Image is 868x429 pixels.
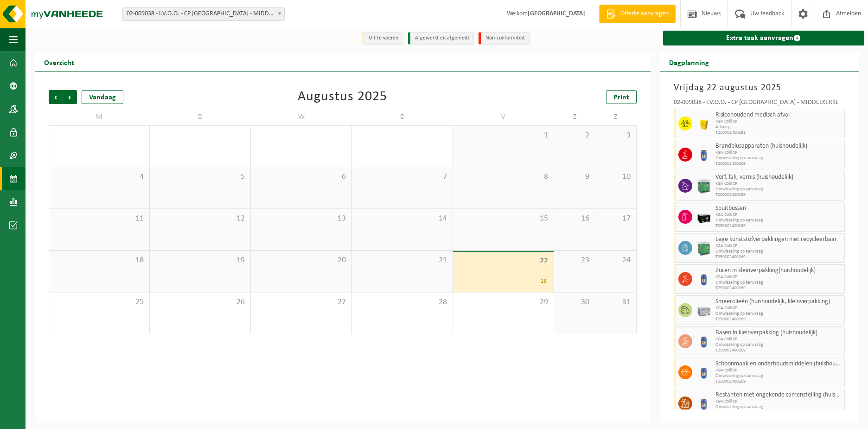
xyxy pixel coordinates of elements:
span: T250002400269 [715,286,842,291]
span: Print [613,94,629,101]
span: 25 [54,297,145,307]
span: 10 [600,172,632,182]
span: KGA Colli CP [715,399,842,404]
img: PB-OT-0120-HPE-00-02 [697,148,711,162]
img: LP-SB-00050-HPE-22 [697,117,711,130]
span: 8 [458,172,549,182]
span: T250002400269 [715,192,842,198]
td: D [150,109,251,125]
span: 16 [559,214,590,224]
img: PB-HB-1400-HPE-GN-11 [697,240,711,256]
span: 02-009038 - I.V.O.O. - CP MIDDELKERKE - MIDDELKERKE [123,7,284,20]
span: 11 [54,214,145,224]
span: 30 [559,297,590,307]
div: 13 [537,275,549,287]
span: KGA Colli CP [715,274,842,280]
h3: Vrijdag 22 augustus 2025 [674,81,845,95]
span: 15 [458,214,549,224]
span: 14 [357,214,448,224]
span: 29 [458,297,549,307]
img: PB-HB-1400-HPE-GN-11 [697,178,711,194]
img: PB-LB-0680-HPE-BK-11 [697,210,711,224]
span: 28 [357,297,448,307]
span: T250002400269 [715,223,842,229]
span: KGA Colli CP [715,243,842,249]
a: Offerte aanvragen [599,5,676,23]
span: Omwisseling op aanvraag [715,156,842,161]
span: Omwisseling op aanvraag [715,218,842,223]
img: PB-OT-0120-HPE-00-02 [697,334,711,348]
span: Omwisseling op aanvraag [715,280,842,286]
span: Volgende [63,90,77,104]
span: T250002400291 [715,130,842,136]
a: Extra taak aanvragen [663,31,864,45]
span: 3 [600,130,632,141]
span: 7 [357,172,448,182]
td: W [251,109,352,125]
span: Verf, lak, vernis (huishoudelijk) [715,174,842,181]
span: KGA Colli CP [715,368,842,373]
span: T250002400269 [715,161,842,167]
span: Omwisseling op aanvraag [715,404,842,410]
span: Basen in kleinverpakking (huishoudelijk) [715,329,842,337]
span: T250002400269 [715,254,842,260]
span: 4 [54,172,145,182]
span: Smeerolieën (huishoudelijk, kleinverpakking) [715,298,842,305]
span: Omwisseling op aanvraag [715,342,842,348]
span: 26 [154,297,246,307]
img: PB-OT-0120-HPE-00-02 [697,396,711,410]
div: 02-009038 - I.V.O.O. - CP [GEOGRAPHIC_DATA] - MIDDELKERKE [674,99,845,109]
td: Z [595,109,637,125]
span: KGA Colli CP [715,337,842,342]
a: Print [606,90,637,104]
li: Uit te voeren [362,32,403,45]
img: PB-OT-0120-HPE-00-02 [697,365,711,379]
li: Afgewerkt en afgemeld [408,32,474,45]
span: Zuren in kleinverpakking(huishoudelijk) [715,267,842,274]
span: T250002400269 [715,317,842,322]
span: Risicohoudend medisch afval [715,111,842,119]
span: 17 [600,214,632,224]
span: Schoonmaak en onderhoudsmiddelen (huishoudelijk) [715,360,842,368]
span: 18 [54,255,145,266]
span: KGA Colli CP [715,305,842,311]
span: 6 [255,172,347,182]
span: KGA Colli CP [715,119,842,124]
h2: Overzicht [35,53,83,71]
span: Afhaling [715,124,842,130]
td: D [352,109,453,125]
span: T250002400269 [715,379,842,384]
span: Omwisseling op aanvraag [715,311,842,317]
span: 9 [559,172,590,182]
img: PB-LB-0680-HPE-GY-11 [697,303,711,317]
img: PB-OT-0120-HPE-00-02 [697,272,711,286]
td: Z [554,109,595,125]
span: Omwisseling op aanvraag [715,373,842,379]
span: Spuitbussen [715,205,842,212]
span: 22 [458,256,549,266]
span: Restanten met ongekende samenstelling (huishoudelijk) [715,391,842,399]
span: 23 [559,255,590,266]
span: Brandblusapparaten (huishoudelijk) [715,143,842,150]
li: Non-conformiteit [479,32,530,45]
span: T250002400269 [715,348,842,353]
span: 27 [255,297,347,307]
span: 02-009038 - I.V.O.O. - CP MIDDELKERKE - MIDDELKERKE [122,7,285,21]
span: 5 [154,172,246,182]
span: Omwisseling op aanvraag [715,187,842,192]
span: 21 [357,255,448,266]
span: 24 [600,255,632,266]
span: Offerte aanvragen [618,9,671,19]
span: Omwisseling op aanvraag [715,249,842,254]
span: KGA Colli CP [715,181,842,187]
span: 31 [600,297,632,307]
span: 19 [154,255,246,266]
td: V [453,109,554,125]
span: 1 [458,130,549,141]
span: 2 [559,130,590,141]
span: 20 [255,255,347,266]
div: Augustus 2025 [298,90,387,104]
span: Lege kunststofverpakkingen niet recycleerbaar [715,236,842,243]
span: Vorige [49,90,63,104]
div: Vandaag [82,90,123,104]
